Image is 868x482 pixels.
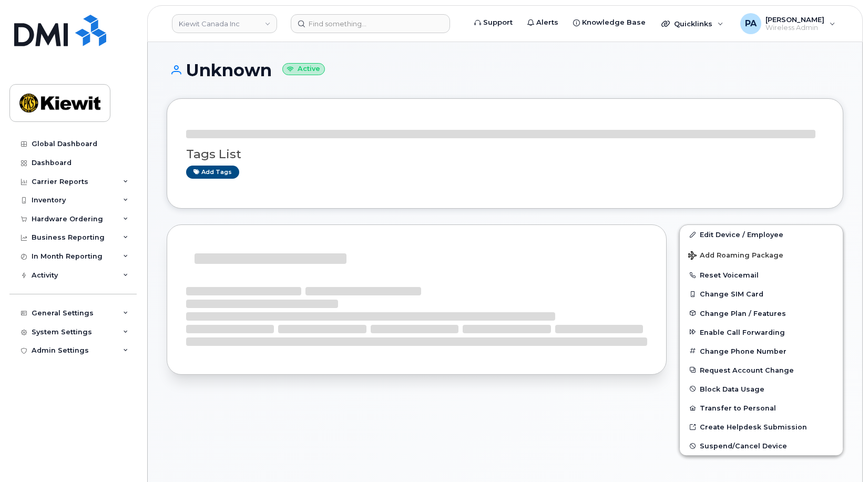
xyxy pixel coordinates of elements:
[680,342,843,361] button: Change Phone Number
[680,304,843,323] button: Change Plan / Features
[700,309,786,317] span: Change Plan / Features
[186,148,824,161] h3: Tags List
[186,166,239,179] a: Add tags
[680,361,843,380] button: Request Account Change
[680,380,843,398] button: Block Data Usage
[680,244,843,265] button: Add Roaming Package
[680,265,843,284] button: Reset Voicemail
[680,225,843,244] a: Edit Device / Employee
[680,436,843,455] button: Suspend/Cancel Device
[700,442,787,450] span: Suspend/Cancel Device
[680,398,843,417] button: Transfer to Personal
[680,417,843,436] a: Create Helpdesk Submission
[700,328,785,336] span: Enable Call Forwarding
[680,284,843,303] button: Change SIM Card
[688,251,783,261] span: Add Roaming Package
[167,61,843,79] h1: Unknown
[680,323,843,342] button: Enable Call Forwarding
[282,63,325,75] small: Active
